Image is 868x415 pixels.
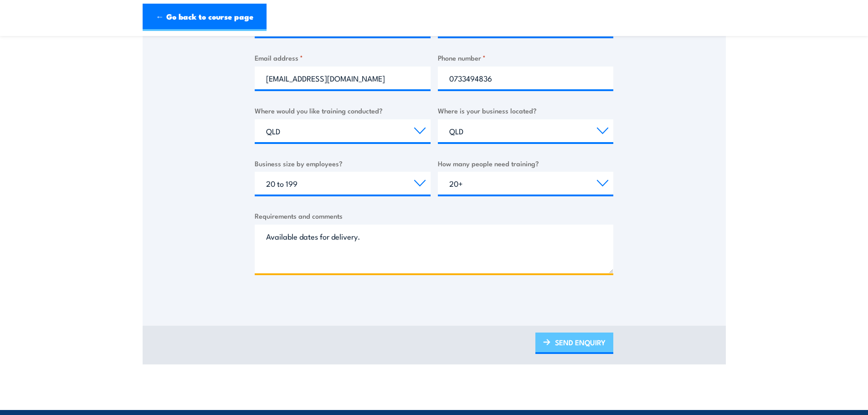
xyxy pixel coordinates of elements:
[438,52,614,63] label: Phone number
[255,158,431,169] label: Business size by employees?
[255,210,613,221] label: Requirements and comments
[255,105,431,116] label: Where would you like training conducted?
[535,333,613,354] a: SEND ENQUIRY
[438,105,614,116] label: Where is your business located?
[143,4,267,31] a: ← Go back to course page
[255,52,431,63] label: Email address
[438,158,614,169] label: How many people need training?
